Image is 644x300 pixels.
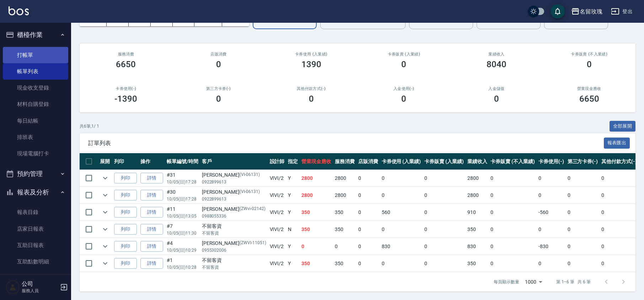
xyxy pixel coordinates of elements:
[114,258,137,269] button: 列印
[114,190,137,201] button: 列印
[3,270,68,286] a: 設計師日報表
[380,153,423,170] th: 卡券使用 (入業績)
[401,59,406,69] h3: 0
[466,238,489,255] td: 830
[22,288,58,294] p: 服務人員
[216,94,221,104] h3: 0
[604,138,630,149] button: 報表匯出
[300,204,333,221] td: 350
[466,153,489,170] th: 業績收入
[300,153,333,170] th: 營業現金應收
[537,255,566,272] td: 0
[240,240,266,247] p: (ZWVI-11051)
[556,279,591,285] p: 第 1–6 筆 共 6 筆
[140,241,163,252] a: 詳情
[566,221,600,238] td: 0
[566,153,600,170] th: 第三方卡券(-)
[112,153,139,170] th: 列印
[165,204,200,221] td: #11
[333,255,356,272] td: 350
[88,140,604,147] span: 訂單列表
[489,187,536,204] td: 0
[240,171,260,179] p: (VI-06131)
[80,123,99,129] p: 共 6 筆, 1 / 1
[202,223,266,230] div: 不留客資
[100,173,111,183] button: expand row
[423,221,466,238] td: 0
[579,94,599,104] h3: 6650
[202,205,266,213] div: [PERSON_NAME]
[3,47,68,63] a: 打帳單
[551,4,565,18] button: save
[268,204,286,221] td: VIVI /2
[380,187,423,204] td: 0
[268,187,286,204] td: VIVI /2
[286,255,300,272] td: Y
[366,86,442,91] h2: 入金使用(-)
[167,264,198,270] p: 10/05 (日) 10:28
[3,145,68,162] a: 現場電腦打卡
[3,253,68,270] a: 互助點數明細
[366,52,442,57] h2: 卡券販賣 (入業績)
[551,52,627,57] h2: 卡券販賣 (不入業績)
[423,170,466,187] td: 0
[356,204,380,221] td: 0
[3,237,68,253] a: 互助日報表
[3,113,68,129] a: 每日結帳
[600,170,639,187] td: 0
[88,86,164,91] h2: 卡券使用(-)
[537,187,566,204] td: 0
[167,213,198,219] p: 10/05 (日) 13:05
[3,183,68,202] button: 報表及分析
[356,238,380,255] td: 0
[200,153,268,170] th: 客戶
[273,52,349,57] h2: 卡券使用 (入業績)
[240,205,265,213] p: (ZWvi-02142)
[268,170,286,187] td: VIVI /2
[202,213,266,219] p: 0988055336
[301,59,321,69] h3: 1390
[202,196,266,202] p: 0922899613
[487,59,506,69] h3: 8040
[273,86,349,91] h2: 其他付款方式(-)
[100,207,111,218] button: expand row
[3,26,68,44] button: 櫃檯作業
[202,179,266,185] p: 0922899613
[3,204,68,220] a: 報表目錄
[139,153,165,170] th: 操作
[3,221,68,237] a: 店家日報表
[566,238,600,255] td: 0
[181,52,257,57] h2: 店販消費
[489,238,536,255] td: 0
[286,170,300,187] td: Y
[522,272,545,291] div: 1000
[537,153,566,170] th: 卡券使用(-)
[356,187,380,204] td: 0
[356,170,380,187] td: 0
[600,238,639,255] td: 0
[494,94,499,104] h3: 0
[140,190,163,201] a: 詳情
[300,255,333,272] td: 350
[566,255,600,272] td: 0
[202,257,266,264] div: 不留客資
[165,170,200,187] td: #31
[300,221,333,238] td: 350
[423,187,466,204] td: 0
[202,188,266,196] div: [PERSON_NAME]
[600,153,639,170] th: 其他付款方式(-)
[600,187,639,204] td: 0
[9,6,29,15] img: Logo
[604,139,630,146] a: 報表匯出
[167,196,198,202] p: 10/05 (日) 17:28
[568,4,605,19] button: 名留玫瑰
[300,170,333,187] td: 2800
[100,190,111,200] button: expand row
[587,59,592,69] h3: 0
[423,153,466,170] th: 卡券販賣 (入業績)
[286,238,300,255] td: Y
[165,221,200,238] td: #7
[240,188,260,196] p: (VI-06131)
[566,187,600,204] td: 0
[380,238,423,255] td: 830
